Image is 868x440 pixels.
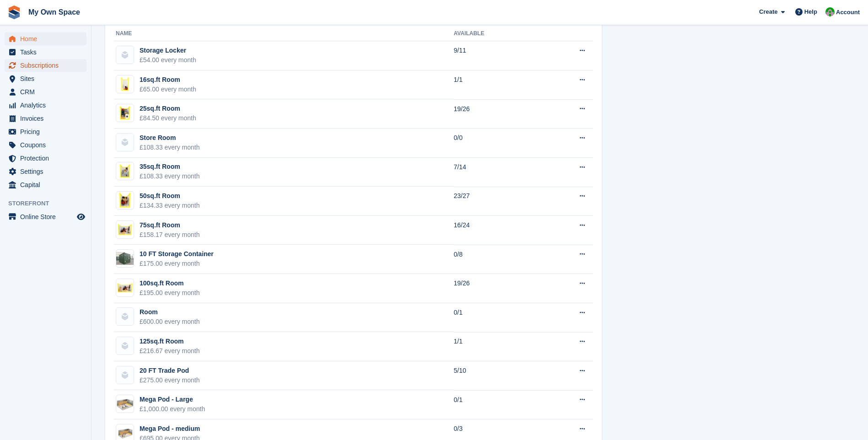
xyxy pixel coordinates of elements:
div: £108.33 every month [140,143,200,152]
div: Room [140,307,200,317]
img: 10ft-containers.jpg [116,252,134,265]
div: Storage Locker [140,46,196,55]
img: extra%20large%20storage.png [116,395,134,413]
th: Name [114,27,454,41]
span: Settings [20,165,75,178]
img: 75sqft_storage_room-front-3.png [116,221,134,238]
td: 0/1 [454,303,539,333]
div: 20 FT Trade Pod [140,366,200,376]
img: Paula Harris [825,7,835,16]
div: £158.17 every month [140,230,200,240]
img: 100sqft_storage_room-front-3.png [116,279,134,296]
a: menu [5,152,86,165]
img: blank-unit-type-icon-ffbac7b88ba66c5e286b0e438baccc4b9c83835d4c34f86887a83fc20ec27e7b.svg [116,366,134,384]
span: Invoices [20,112,75,125]
div: Mega Pod - medium [140,424,200,434]
div: Mega Pod - Large [140,395,205,404]
div: £84.50 every month [140,113,196,123]
div: 100sq.ft Room [140,279,200,288]
div: 35sq.ft Room [140,162,200,172]
span: Create [759,7,777,16]
div: £54.00 every month [140,55,196,65]
span: Home [20,32,75,45]
td: 1/1 [454,332,539,361]
span: Account [836,8,860,17]
td: 19/26 [454,274,539,303]
div: £108.33 every month [140,172,200,181]
a: menu [5,99,86,112]
a: menu [5,178,86,191]
a: menu [5,46,86,59]
span: Help [804,7,817,16]
a: menu [5,139,86,151]
span: Subscriptions [20,59,75,72]
th: Available [454,27,539,41]
div: £600.00 every month [140,317,200,327]
span: Analytics [20,99,75,112]
a: menu [5,86,86,98]
div: £65.00 every month [140,85,196,94]
div: 125sq.ft Room [140,337,200,346]
img: blank-unit-type-icon-ffbac7b88ba66c5e286b0e438baccc4b9c83835d4c34f86887a83fc20ec27e7b.svg [116,337,134,354]
img: blank-unit-type-icon-ffbac7b88ba66c5e286b0e438baccc4b9c83835d4c34f86887a83fc20ec27e7b.svg [116,46,134,64]
td: 9/11 [454,41,539,70]
td: 5/10 [454,361,539,391]
div: £195.00 every month [140,288,200,298]
div: £216.67 every month [140,346,200,356]
span: Sites [20,72,75,85]
span: Protection [20,152,75,165]
a: Preview store [75,211,86,222]
a: menu [5,72,86,85]
div: 16sq.ft Room [140,75,196,85]
span: Online Store [20,210,75,223]
td: 16/24 [454,216,539,245]
td: 0/0 [454,129,539,158]
span: Storefront [8,199,91,208]
td: 7/14 [454,158,539,187]
a: menu [5,210,86,223]
img: blank-unit-type-icon-ffbac7b88ba66c5e286b0e438baccc4b9c83835d4c34f86887a83fc20ec27e7b.svg [116,134,134,151]
td: 19/26 [454,99,539,129]
a: menu [5,125,86,138]
a: menu [5,32,86,45]
a: menu [5,59,86,72]
div: 50sq.ft Room [140,191,200,201]
div: 75sq.ft Room [140,220,200,230]
span: Capital [20,178,75,191]
img: 50sqft-front-3.png [116,192,134,209]
div: 10 FT Storage Container [140,249,214,259]
span: Tasks [20,46,75,59]
span: Coupons [20,139,75,151]
td: 1/1 [454,70,539,100]
span: Pricing [20,125,75,138]
img: 25sqft_storage_room-front-3.png [116,104,134,122]
span: CRM [20,86,75,98]
a: menu [5,112,86,125]
img: stora-icon-8386f47178a22dfd0bd8f6a31ec36ba5ce8667c1dd55bd0f319d3a0aa187defe.svg [7,5,21,19]
img: 35sqft_storage_room-front-3.png [116,162,134,180]
div: 25sq.ft Room [140,104,196,113]
div: £275.00 every month [140,376,200,385]
div: £1,000.00 every month [140,404,205,414]
div: £175.00 every month [140,259,214,268]
img: blank-unit-type-icon-ffbac7b88ba66c5e286b0e438baccc4b9c83835d4c34f86887a83fc20ec27e7b.svg [116,308,134,325]
td: 23/27 [454,187,539,216]
td: 0/8 [454,245,539,274]
td: 0/1 [454,390,539,419]
div: £134.33 every month [140,201,200,210]
a: menu [5,165,86,178]
div: Store Room [140,133,200,143]
img: 16ft-storage-room-front-2.png [116,75,134,93]
a: My Own Space [25,5,84,20]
